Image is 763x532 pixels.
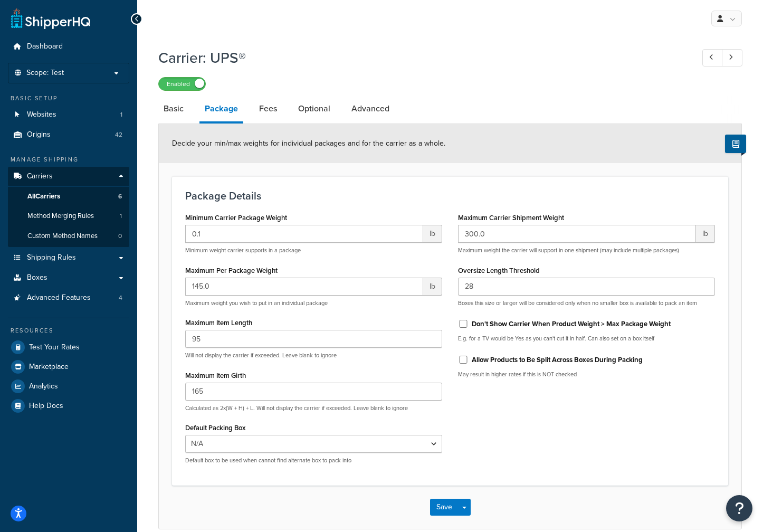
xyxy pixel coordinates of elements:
[29,402,63,411] span: Help Docs
[726,495,752,521] button: Open Resource Center
[29,343,80,352] span: Test Your Rates
[27,253,76,262] span: Shipping Rules
[423,278,442,296] span: lb
[8,357,129,376] a: Marketplace
[458,214,564,222] label: Maximum Carrier Shipment Weight
[118,192,122,201] span: 6
[458,299,715,307] p: Boxes this size or larger will be considered only when no smaller box is available to pack an item
[27,273,47,282] span: Boxes
[8,248,129,268] a: Shipping Rules
[27,130,51,139] span: Origins
[8,155,129,164] div: Manage Shipping
[26,69,64,78] span: Scope: Test
[119,293,122,302] span: 4
[8,377,129,396] a: Analytics
[8,288,129,308] li: Advanced Features
[8,187,129,206] a: AllCarriers6
[199,96,243,123] a: Package
[8,125,129,145] li: Origins
[8,37,129,56] a: Dashboard
[430,499,459,516] button: Save
[702,49,723,66] a: Previous Record
[722,49,742,66] a: Next Record
[458,246,715,254] p: Maximum weight the carrier will support in one shipment (may include multiple packages)
[8,105,129,125] li: Websites
[27,110,56,119] span: Websites
[27,42,63,51] span: Dashboard
[185,299,442,307] p: Maximum weight you wish to put in an individual package
[115,130,122,139] span: 42
[27,212,94,221] span: Method Merging Rules
[29,382,58,391] span: Analytics
[293,96,336,121] a: Optional
[8,226,129,246] a: Custom Method Names0
[27,293,91,302] span: Advanced Features
[185,457,442,464] p: Default box to be used when cannot find alternate box to pack into
[159,78,205,90] label: Enabled
[472,319,671,329] label: Don't Show Carrier When Product Weight > Max Package Weight
[158,47,683,68] h1: Carrier: UPS®
[8,206,129,226] a: Method Merging Rules1
[185,351,442,359] p: Will not display the carrier if exceeded. Leave blank to ignore
[8,206,129,226] li: Method Merging Rules
[458,370,715,378] p: May result in higher rates if this is NOT checked
[8,167,129,247] li: Carriers
[27,192,60,201] span: All Carriers
[8,226,129,246] li: Custom Method Names
[27,232,98,241] span: Custom Method Names
[185,319,252,327] label: Maximum Item Length
[725,135,746,153] button: Show Help Docs
[185,424,245,432] label: Default Packing Box
[185,190,715,202] h3: Package Details
[8,94,129,103] div: Basic Setup
[8,288,129,308] a: Advanced Features4
[158,96,189,121] a: Basic
[423,225,442,243] span: lb
[120,212,122,221] span: 1
[120,110,122,119] span: 1
[185,214,287,222] label: Minimum Carrier Package Weight
[8,396,129,415] a: Help Docs
[185,246,442,254] p: Minimum weight carrier supports in a package
[118,232,122,241] span: 0
[696,225,715,243] span: lb
[8,105,129,125] a: Websites1
[27,172,53,181] span: Carriers
[172,138,445,149] span: Decide your min/max weights for individual packages and for the carrier as a whole.
[185,372,246,379] label: Maximum Item Girth
[8,167,129,186] a: Carriers
[29,363,69,372] span: Marketplace
[185,404,442,412] p: Calculated as 2x(W + H) + L. Will not display the carrier if exceeded. Leave blank to ignore
[8,125,129,145] a: Origins42
[472,355,643,365] label: Allow Products to Be Split Across Boxes During Packing
[458,267,540,274] label: Oversize Length Threshold
[8,268,129,288] a: Boxes
[8,326,129,335] div: Resources
[458,335,715,343] p: E.g. for a TV would be Yes as you can't cut it in half. Can also set on a box itself
[8,338,129,357] a: Test Your Rates
[185,267,278,274] label: Maximum Per Package Weight
[254,96,282,121] a: Fees
[346,96,395,121] a: Advanced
